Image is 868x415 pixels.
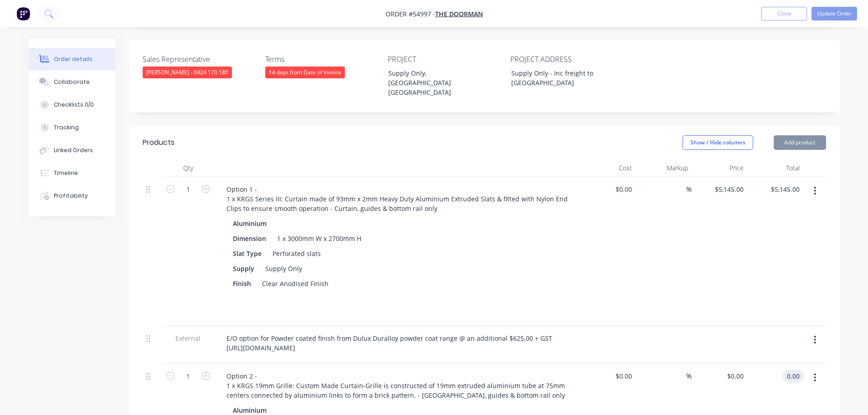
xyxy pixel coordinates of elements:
label: Terms [265,54,379,65]
label: PROJECT ADDRESS [510,54,624,65]
div: Checklists 0/0 [54,101,94,109]
div: Clear Anodised Finish [258,277,332,290]
span: % [686,371,692,381]
button: Profitability [29,184,115,207]
label: PROJECT [388,54,502,65]
div: 14 days from Date of Invoice [265,67,345,78]
button: Collaborate [29,71,115,93]
div: Option 1 - 1 x KRGS Series III: Curtain made of 93mm x 2mm Heavy Duty Aluminium Extruded Slats & ... [219,183,576,215]
div: Timeline [54,169,78,177]
div: Qty [161,159,216,177]
div: Products [143,137,175,148]
span: % [686,184,692,195]
img: Factory [16,7,30,20]
label: Sales Representative [143,54,257,65]
div: [PERSON_NAME] - 0424 170 180 [143,67,232,78]
div: Perforated slats [269,247,324,260]
div: 1 x 3000mm W x 2700mm H [273,232,365,245]
div: Supply Only - Inc freight to [GEOGRAPHIC_DATA] [504,67,618,89]
div: Markup [636,159,692,177]
div: Finish [229,277,255,290]
div: Order details [54,55,92,63]
button: Checklists 0/0 [29,93,115,116]
div: Option 2 - 1 x KRGS 19mm Grille: Custom Made Curtain-Grille is constructed of 19mm extruded alumi... [219,369,576,402]
div: Supply Only [262,262,306,275]
button: Order details [29,48,115,71]
div: Tracking [54,123,79,132]
button: Timeline [29,162,115,184]
div: Aluminium [233,217,270,230]
span: External [164,333,212,343]
div: Slat Type [229,247,265,260]
div: Supply Only, [GEOGRAPHIC_DATA] [GEOGRAPHIC_DATA] [381,67,495,99]
button: Show / Hide columns [683,135,753,150]
button: Tracking [29,116,115,139]
button: Update Order [812,7,857,20]
a: The Doorman [435,10,483,18]
div: Cost [580,159,636,177]
div: Collaborate [54,78,90,86]
button: Add product [774,135,826,150]
div: E/O option for Powder coated finish from Dulux Duralloy powder coat range @ an additional $625.00... [219,332,561,354]
div: Profitability [54,192,88,200]
button: Close [761,7,807,20]
div: Linked Orders [54,146,93,154]
div: Total [747,159,803,177]
div: Supply [229,262,258,275]
div: Price [692,159,748,177]
div: Dimension [229,232,270,245]
button: Linked Orders [29,139,115,162]
span: Order #54997 - [385,10,435,18]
